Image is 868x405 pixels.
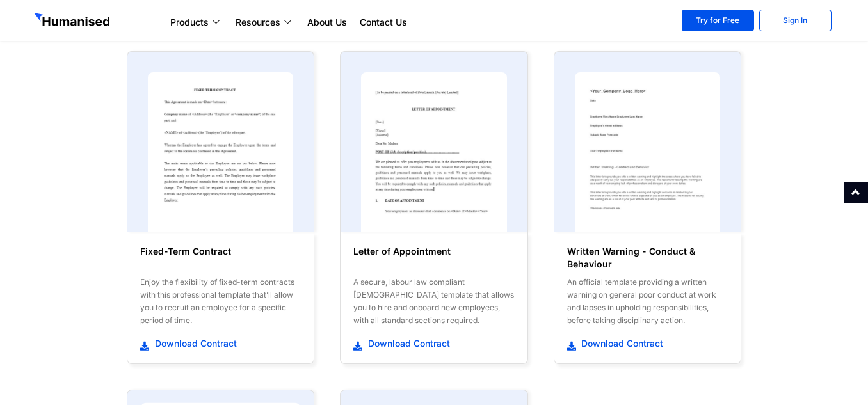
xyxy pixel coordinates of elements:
img: Template General term Contract [361,72,506,232]
a: Products [164,15,229,30]
h6: Letter of Appointment [353,245,514,271]
span: Download Contract [365,337,450,350]
a: Contact Us [353,15,414,30]
a: Download Contract [353,337,514,351]
span: Download Contract [578,337,663,350]
h6: Written Warning - Conduct & Behaviour [567,245,728,271]
div: A secure, labour law compliant [DEMOGRAPHIC_DATA] template that allows you to hire and onboard ne... [353,276,514,327]
a: Download Contract [567,337,728,351]
a: About Us [301,15,353,30]
img: GetHumanised Logo [34,13,112,29]
div: An official template providing a written warning on general poor conduct at work and lapses in up... [567,276,728,327]
span: Download Contract [152,337,237,350]
div: Enjoy the flexibility of fixed-term contracts with this professional template that’ll allow you t... [140,276,301,327]
a: Sign In [759,10,832,31]
a: Download Contract [140,337,301,351]
a: Try for Free [682,10,754,31]
a: Resources [229,15,301,30]
h6: Fixed-Term Contract [140,245,301,271]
